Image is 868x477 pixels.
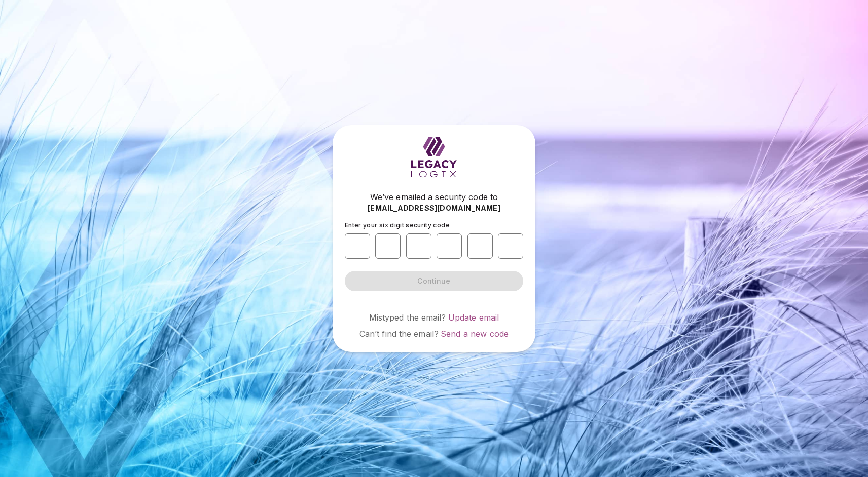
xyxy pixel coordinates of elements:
[359,329,439,339] span: Can’t find the email?
[368,203,500,213] span: [EMAIL_ADDRESS][DOMAIN_NAME]
[370,191,498,203] span: We’ve emailed a security code to
[369,312,446,323] span: Mistyped the email?
[345,221,450,229] span: Enter your six digit security code
[448,312,499,323] a: Update email
[441,329,509,339] a: Send a new code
